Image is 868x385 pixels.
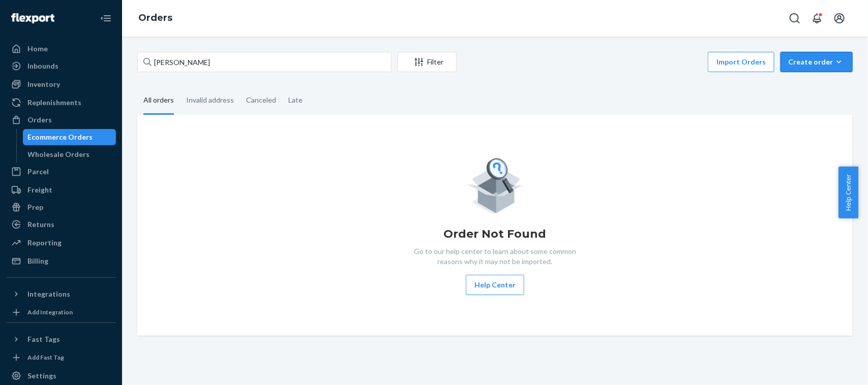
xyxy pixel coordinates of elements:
div: Inbounds [27,61,58,71]
div: Filter [398,57,456,67]
div: Integrations [27,289,70,299]
a: Reporting [6,235,116,251]
button: Import Orders [708,52,774,72]
div: Canceled [246,87,276,113]
button: Help Center [839,167,858,218]
div: Create order [788,57,845,67]
a: Ecommerce Orders [23,129,116,145]
div: Orders [27,115,52,125]
div: Returns [27,219,54,230]
div: Invalid address [186,87,234,113]
button: Integrations [6,286,116,302]
a: Freight [6,182,116,198]
div: Fast Tags [27,334,60,344]
button: Filter [398,52,457,72]
img: Flexport logo [11,13,54,23]
div: All orders [143,87,174,115]
button: Help Center [466,275,524,295]
div: Settings [27,371,56,381]
a: Parcel [6,164,116,180]
a: Inbounds [6,58,116,74]
a: Add Integration [6,306,116,318]
div: Add Fast Tag [27,353,64,362]
button: Open notifications [807,8,827,28]
div: Prep [27,202,43,212]
img: Empty list [467,155,523,214]
div: Inventory [27,79,60,89]
ol: breadcrumbs [130,4,181,33]
button: Open Search Box [785,8,805,28]
a: Orders [138,12,172,23]
p: Go to our help center to learn about some common reasons why it may not be imported. [406,246,584,267]
a: Inventory [6,76,116,92]
a: Replenishments [6,94,116,111]
a: Wholesale Orders [23,146,116,163]
h1: Order Not Found [444,226,547,242]
input: Search orders [137,52,392,72]
button: Fast Tags [6,331,116,347]
a: Prep [6,199,116,215]
button: Close Navigation [96,8,116,28]
button: Open account menu [829,8,850,28]
div: Home [27,44,48,54]
a: Billing [6,253,116,269]
a: Add Fast Tag [6,351,116,364]
a: Home [6,41,116,57]
div: Replenishments [27,98,81,108]
div: Late [288,87,303,113]
div: Add Integration [27,308,73,316]
div: Parcel [27,167,49,177]
a: Settings [6,368,116,384]
div: Wholesale Orders [28,149,90,159]
div: Freight [27,185,52,195]
a: Returns [6,216,116,233]
button: Create order [781,52,853,72]
div: Ecommerce Orders [28,132,93,142]
div: Billing [27,256,48,266]
a: Orders [6,112,116,128]
div: Reporting [27,238,62,248]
